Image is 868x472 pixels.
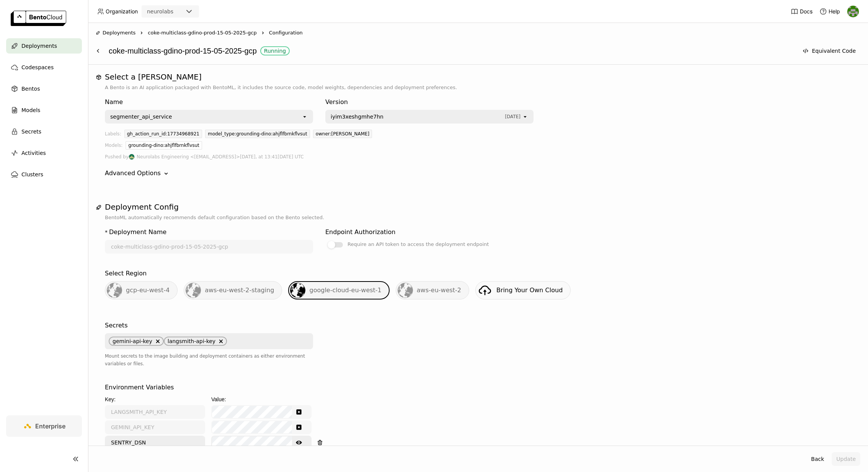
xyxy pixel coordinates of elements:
[819,8,840,15] div: Help
[21,84,40,93] span: Bentos
[105,72,851,81] h1: Select a [PERSON_NAME]
[264,48,286,54] div: Running
[109,228,166,237] div: Deployment Name
[331,113,383,120] span: iyim3xeshgmhe7hn
[126,141,202,150] div: grounding-dino:ahjflfbrnkflvsut
[124,130,202,138] div: gh_action_run_id:17734968921
[325,228,395,237] div: Endpoint Authorization
[521,113,522,120] input: Selected [object Object].
[11,11,66,26] img: logo
[105,395,205,404] div: Key:
[168,338,215,344] span: langsmith-api-key
[6,60,82,75] a: Codespaces
[105,281,178,299] div: gcp-eu-west-4
[113,338,152,344] span: gemini-api-key
[292,406,306,418] button: Show password text
[475,281,571,299] a: Bring Your Own Cloud
[313,130,372,138] div: owner:[PERSON_NAME]
[105,202,851,212] h1: Deployment Config
[288,281,389,299] div: google-cloud-eu-west-1
[21,170,43,179] span: Clusters
[211,395,312,404] div: Value:
[106,241,312,253] input: name of deployment (autogenerated if blank)
[126,286,170,294] span: gcp-eu-west-4
[21,106,40,115] span: Models
[129,154,134,160] img: Neurolabs Engineering
[6,103,82,118] a: Models
[292,421,306,433] button: Show password text
[139,30,145,36] svg: Right
[6,167,82,182] a: Clusters
[6,415,82,437] a: Enterprise
[6,38,82,54] a: Deployments
[105,169,851,178] div: Advanced Options
[348,240,489,249] div: Require an API token to access the deployment endpoint
[105,269,147,278] div: Select Region
[292,436,306,449] button: Show password text
[296,439,302,446] svg: Show password text
[105,383,174,392] div: Environment Variables
[832,452,860,466] button: Update
[184,281,282,299] div: aws-eu-west-2-staging
[205,286,274,294] span: aws-eu-west-2-staging
[302,114,308,120] svg: open
[21,41,57,50] span: Deployments
[6,81,82,96] a: Bentos
[829,8,840,15] span: Help
[496,286,563,294] span: Bring Your Own Cloud
[798,44,860,58] button: Equivalent Code
[219,339,223,343] svg: Delete
[800,8,813,15] span: Docs
[21,148,46,158] span: Activities
[791,8,813,15] a: Docs
[260,30,266,36] svg: Right
[6,124,82,139] a: Secrets
[110,113,172,120] div: segmenter_api_service
[109,337,164,346] span: gemini-api-key, close by backspace
[847,6,859,17] img: Toby Thomas
[148,29,256,37] span: coke-multiclass-gdino-prod-15-05-2025-gcp
[105,169,161,178] div: Advanced Options
[103,29,135,37] span: Deployments
[96,29,860,37] nav: Breadcrumbs navigation
[105,321,127,330] div: Secrets
[228,337,228,345] input: Selected gemini-api-key, langsmith-api-key.
[106,8,138,15] span: Organization
[269,29,303,37] span: Configuration
[106,406,204,418] input: Key
[205,130,310,138] div: model_type:grounding-dino:ahjflfbrnkflvsut
[96,29,135,37] div: Deployments
[105,214,851,221] p: BentoML automatically recommends default configuration based on the Bento selected.
[137,153,240,161] span: Neurolabs Engineering <[EMAIL_ADDRESS]>
[105,153,851,161] div: Pushed by [DATE], at 13:41[DATE] UTC
[417,286,461,294] span: aws-eu-west-2
[6,145,82,161] a: Activities
[105,141,122,153] div: Models:
[147,8,173,15] div: neurolabs
[21,127,41,136] span: Secrets
[21,63,54,72] span: Codespaces
[505,114,520,119] span: [DATE]
[35,422,65,430] span: Enterprise
[162,170,170,177] svg: Down
[105,352,313,368] div: Mount secrets to the image building and deployment containers as either environment variables or ...
[105,98,313,107] div: Name
[522,114,528,120] svg: open
[105,84,851,91] p: A Bento is an AI application packaged with BentoML, it includes the source code, model weights, d...
[105,130,121,141] div: Labels:
[396,281,469,299] div: aws-eu-west-2
[164,337,227,346] span: langsmith-api-key, close by backspace
[106,421,204,433] input: Key
[155,339,160,343] svg: Delete
[174,8,175,16] input: Selected neurolabs.
[106,436,204,449] input: Key
[309,286,381,294] span: google-cloud-eu-west-1
[325,98,534,107] div: Version
[109,44,794,58] div: coke-multiclass-gdino-prod-15-05-2025-gcp
[806,452,829,466] button: Back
